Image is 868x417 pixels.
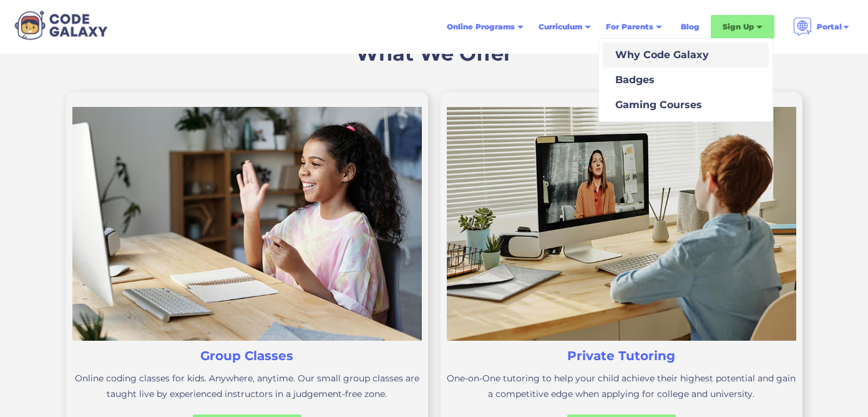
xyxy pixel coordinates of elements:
[447,21,515,33] div: Online Programs
[817,21,842,33] div: Portal
[673,16,707,38] a: Blog
[711,15,774,39] div: Sign Up
[610,73,655,88] div: Badges
[603,93,769,118] a: Gaming Courses
[598,16,670,38] div: For Parents
[598,38,773,122] nav: For Parents
[531,16,598,38] div: Curriculum
[200,347,293,364] h3: Group Classes
[723,21,754,33] div: Sign Up
[567,347,675,364] h3: Private Tutoring
[72,371,422,402] p: Online coding classes for kids. Anywhere, anytime. Our small group classes are taught live by exp...
[606,21,653,33] div: For Parents
[610,98,702,113] div: Gaming Courses
[603,68,769,93] a: Badges
[786,13,858,41] div: Portal
[439,16,531,38] div: Online Programs
[447,371,796,402] p: One-on-One tutoring to help your child achieve their highest potential and gain a competitive edg...
[539,21,582,33] div: Curriculum
[610,48,709,63] div: Why Code Galaxy
[603,43,769,68] a: Why Code Galaxy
